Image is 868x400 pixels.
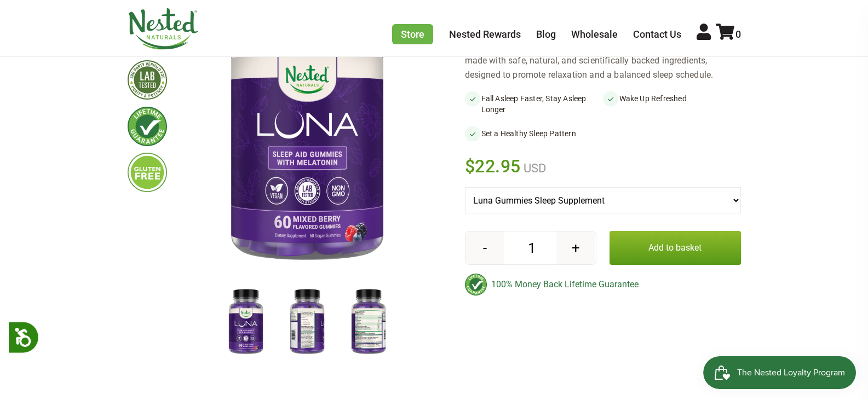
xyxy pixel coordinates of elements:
div: 100% Money Back Lifetime Guarantee [465,274,741,295]
iframe: Button to open loyalty program pop-up [703,356,857,389]
img: Nested Naturals [128,8,199,50]
a: Contact Us [633,28,681,40]
span: $22.95 [465,154,521,178]
li: Wake Up Refreshed [603,91,741,117]
a: Store [392,24,433,44]
a: Blog [536,28,556,40]
a: 0 [716,28,741,40]
img: badge-lifetimeguarantee-color.svg [465,274,487,295]
a: Nested Rewards [449,28,521,40]
span: USD [521,161,546,175]
img: Luna Gummies Sleep Supplement [341,287,396,358]
li: Fall Asleep Faster, Stay Asleep Longer [465,91,603,117]
li: Set a Healthy Sleep Pattern [465,126,603,141]
button: Add to basket [610,231,741,265]
img: thirdpartytested [128,60,167,100]
div: [PERSON_NAME] Gummies are a valerian herbal sleep supplement made with safe, natural, and scienti... [465,39,741,82]
a: Wholesale [571,28,618,40]
button: - [465,231,504,264]
img: glutenfree [128,153,167,192]
img: Luna Gummies Sleep Supplement [219,287,273,358]
span: 0 [735,28,741,40]
img: lifetimeguarantee [128,107,167,146]
img: Luna Gummies Sleep Supplement [280,287,335,358]
button: + [556,231,595,264]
